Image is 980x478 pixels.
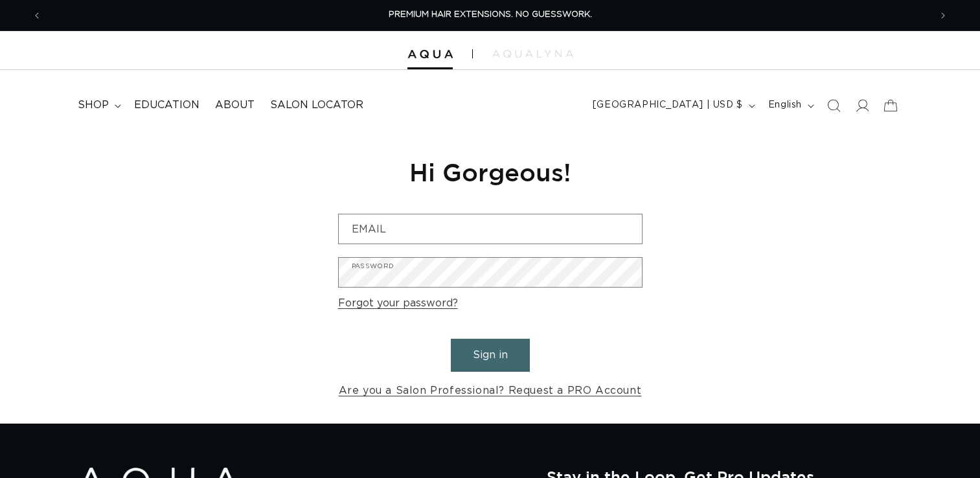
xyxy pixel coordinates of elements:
a: About [207,91,262,120]
span: English [768,98,802,112]
summary: Search [819,91,848,120]
img: aqualyna.com [492,50,573,58]
span: About [215,98,255,112]
button: English [760,93,819,118]
span: [GEOGRAPHIC_DATA] | USD $ [593,98,743,112]
a: Education [126,91,207,120]
a: Salon Locator [262,91,371,120]
span: Education [134,98,199,112]
span: Salon Locator [270,98,363,112]
span: PREMIUM HAIR EXTENSIONS. NO GUESSWORK. [389,10,592,19]
a: Forgot your password? [338,294,458,313]
button: Next announcement [929,3,957,28]
button: [GEOGRAPHIC_DATA] | USD $ [585,93,760,118]
span: shop [78,98,109,112]
summary: shop [70,91,126,120]
a: Are you a Salon Professional? Request a PRO Account [339,381,642,400]
button: Sign in [451,339,530,372]
img: Aqua Hair Extensions [407,50,453,59]
input: Email [339,214,642,244]
button: Previous announcement [23,3,51,28]
h1: Hi Gorgeous! [338,156,643,188]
